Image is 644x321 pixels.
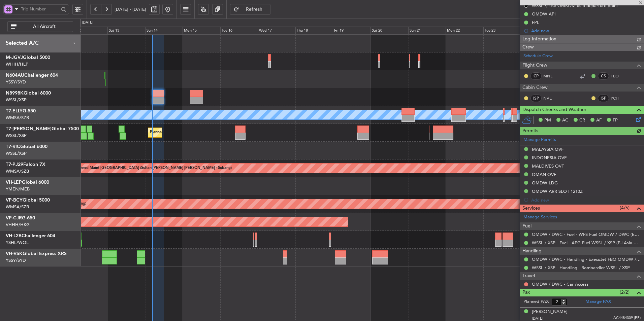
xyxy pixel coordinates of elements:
div: Sun 14 [145,27,183,35]
a: T7-ELLYG-550 [6,109,36,113]
a: OMDW / DWC - Car Access [532,281,588,287]
label: Planned PAX [523,298,549,305]
div: [DATE] [82,20,93,26]
a: M-JGVJGlobal 5000 [6,55,50,60]
span: AF [596,117,602,124]
div: Fri 19 [333,27,371,35]
span: CR [579,117,585,124]
span: T7-RIC [6,144,20,149]
a: YSSY/SYD [6,79,26,85]
div: Tue 16 [220,27,258,35]
div: Mon 15 [183,27,220,35]
a: T7-PJ29Falcon 7X [6,162,45,167]
span: T7-PJ29 [6,162,23,167]
a: VP-BCYGlobal 5000 [6,198,50,203]
a: VH-LEPGlobal 6000 [6,180,49,185]
span: VP-CJR [6,216,22,220]
span: FP [613,117,618,124]
span: (2/2) [620,289,630,296]
a: YSHL/WOL [6,240,29,246]
a: VH-L2BChallenger 604 [6,234,55,238]
span: T7-[PERSON_NAME] [6,127,52,131]
span: All Aircraft [18,24,71,29]
div: Wed 17 [258,27,295,35]
span: N604AU [6,73,24,78]
span: (4/5) [620,204,630,211]
a: T7-[PERSON_NAME]Global 7500 [6,127,79,131]
div: [PERSON_NAME] [532,309,568,315]
div: Fri 12 [70,27,108,35]
button: Refresh [230,4,270,15]
button: All Aircraft [7,21,73,32]
span: [DATE] - [DATE] [115,6,146,12]
a: WMSA/SZB [6,168,29,174]
a: WMSA/SZB [6,204,29,210]
a: VP-CJRG-650 [6,216,35,220]
span: T7-ELLY [6,109,23,113]
a: Manage PAX [585,298,611,305]
span: AC [562,117,568,124]
div: OMDW API [532,11,556,17]
div: Add new [531,28,641,34]
a: VHHH/HKG [6,222,30,228]
div: Mon 22 [446,27,483,35]
span: Services [522,205,540,212]
a: WIHH/HLP [6,61,28,67]
a: T7-RICGlobal 6000 [6,144,47,149]
a: VH-VSKGlobal Express XRS [6,251,67,256]
a: WMSA/SZB [6,115,29,121]
input: Trip Number [21,4,59,14]
div: FPL [532,20,539,25]
div: Planned Maint [GEOGRAPHIC_DATA] (Seletar) [150,128,229,138]
span: Refresh [240,7,268,12]
a: YSSY/SYD [6,257,26,263]
div: Sat 13 [107,27,145,35]
a: N604AUChallenger 604 [6,73,58,78]
div: Thu 18 [295,27,333,35]
a: OMDW / DWC - Fuel - WFS Fuel OMDW / DWC (EJ Asia Only) [532,231,641,237]
div: Planned Maint [GEOGRAPHIC_DATA] (Sultan [PERSON_NAME] [PERSON_NAME] - Subang) [75,163,232,173]
a: Manage Services [523,214,557,221]
span: Fuel [522,222,532,230]
a: N8998KGlobal 6000 [6,91,51,96]
span: Travel [522,272,535,280]
span: PM [544,117,551,124]
div: Sun 21 [408,27,446,35]
a: WSSL / XSP - Fuel - AEG Fuel WSSL / XSP (EJ Asia Only) [532,240,641,246]
a: YMEN/MEB [6,186,30,192]
span: VP-BCY [6,198,23,203]
a: WSSL/XSP [6,150,27,156]
span: VH-VSK [6,251,23,256]
div: WSSL // use OMKOM as a departure point [532,3,618,8]
span: VH-L2B [6,234,22,238]
span: Pax [522,289,530,296]
div: Sat 20 [371,27,408,35]
a: WSSL/XSP [6,133,27,139]
a: WSSL/XSP [6,97,27,103]
span: Dispatch Checks and Weather [522,106,586,114]
span: M-JGVJ [6,55,23,60]
span: VH-LEP [6,180,22,185]
span: [DATE] [532,316,543,321]
span: N8998K [6,91,24,96]
span: AC4484309 (PP) [613,315,641,321]
a: WSSL / XSP - Handling - Bombardier WSSL / XSP [532,265,630,271]
div: Tue 23 [483,27,521,35]
a: OMDW / DWC - Handling - ExecuJet FBO OMDW / DWC [532,256,641,262]
span: Handling [522,247,542,255]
